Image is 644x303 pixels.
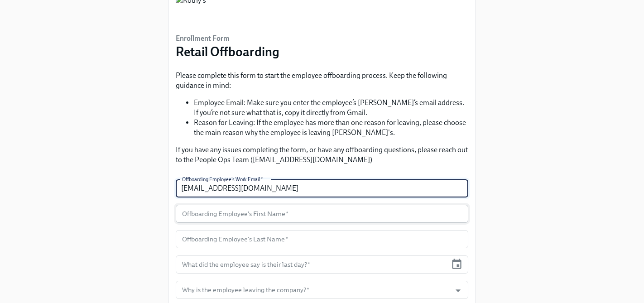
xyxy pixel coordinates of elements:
[194,98,468,118] li: Employee Email: Make sure you enter the employee’s [PERSON_NAME]’s email address. If you’re not s...
[176,34,279,43] h6: Enrollment Form
[176,43,279,60] h3: Retail Offboarding
[451,284,465,298] button: Open
[176,255,447,274] input: MM/DD/YYYY
[176,145,468,165] p: If you have any issues completing the form, or have any offboarding questions, please reach out t...
[194,118,468,138] li: Reason for Leaving: If the employee has more than one reason for leaving, please choose the main ...
[176,71,468,91] p: Please complete this form to start the employee offboarding process. Keep the following guidance ...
